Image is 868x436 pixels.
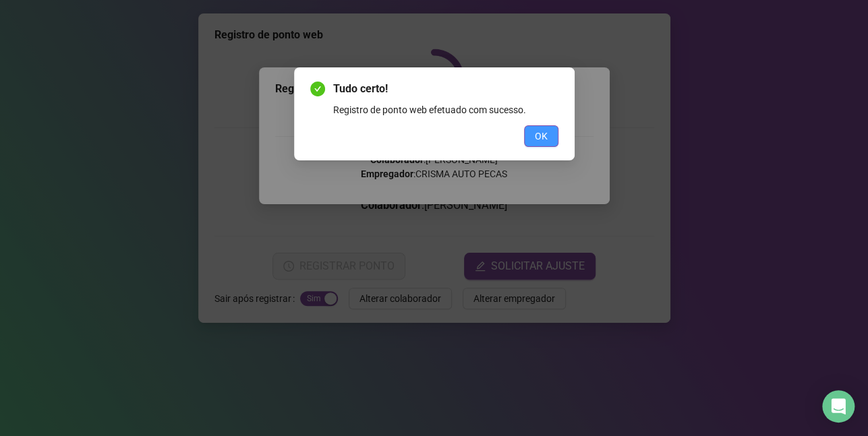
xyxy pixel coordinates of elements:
[822,390,855,423] div: Open Intercom Messenger
[310,82,325,96] span: check-circle
[535,129,548,144] span: OK
[524,125,558,147] button: OK
[333,81,558,97] span: Tudo certo!
[333,102,558,117] div: Registro de ponto web efetuado com sucesso.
